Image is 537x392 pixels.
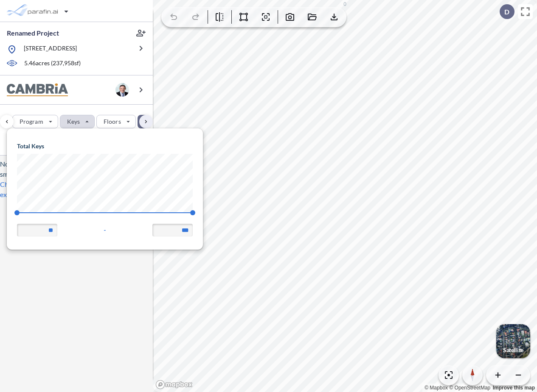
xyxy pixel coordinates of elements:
[17,142,193,150] h5: Total Keys
[7,28,59,38] p: Renamed Project
[7,83,68,97] img: BrandImage
[17,224,193,236] div: -
[496,324,530,358] img: Switcher Image
[138,115,185,128] button: Height
[96,115,136,128] button: Floors
[115,83,129,97] img: user logo
[425,385,448,391] a: Mapbox
[24,59,81,68] p: 5.46 acres ( 237,958 sf)
[104,117,121,126] p: Floors
[449,385,490,391] a: OpenStreetMap
[493,385,535,391] a: Improve this map
[496,324,530,358] button: Switcher ImageSatellite
[503,347,523,353] p: Satellite
[155,380,193,389] a: Mapbox homepage
[12,115,58,128] button: Program
[504,8,509,16] p: D
[60,115,95,128] button: Keys
[20,117,43,126] p: Program
[24,44,77,55] p: [STREET_ADDRESS]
